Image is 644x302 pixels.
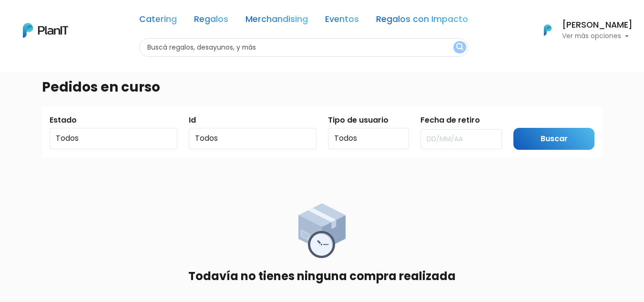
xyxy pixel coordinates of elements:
[139,15,177,27] a: Catering
[537,20,558,41] img: PlanIt Logo
[139,38,468,57] input: Buscá regalos, desayunos, y más
[420,115,480,126] label: Fecha de retiro
[245,15,308,27] a: Merchandising
[513,115,541,126] label: Submit
[189,115,196,126] label: Id
[513,128,595,150] input: Buscar
[328,115,388,126] label: Tipo de usuario
[325,15,359,27] a: Eventos
[532,18,633,42] button: PlanIt Logo [PERSON_NAME] Ver más opciones
[298,203,346,258] img: order_placed-5f5e6e39e5ae547ca3eba8c261e01d413ae1761c3de95d077eb410d5aebd280f.png
[420,129,502,149] input: DD/MM/AA
[376,15,468,27] a: Regalos con Impacto
[456,43,463,52] img: search_button-432b6d5273f82d61273b3651a40e1bd1b912527efae98b1b7a1b2c0702e16a8d.svg
[42,79,160,95] h3: Pedidos en curso
[23,23,68,38] img: PlanIt Logo
[562,21,633,30] h6: [PERSON_NAME]
[194,15,228,27] a: Regalos
[562,33,633,40] p: Ver más opciones
[50,115,77,126] label: Estado
[188,270,456,283] h4: Todavía no tienes ninguna compra realizada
